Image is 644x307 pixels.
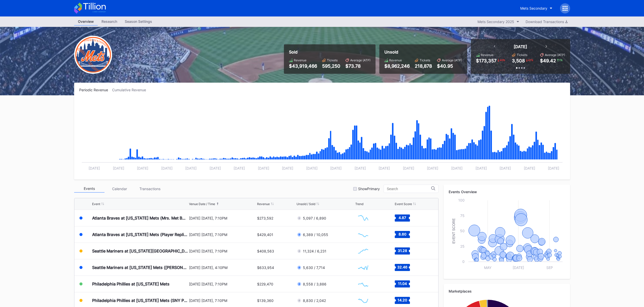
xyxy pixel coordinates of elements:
[384,63,410,69] div: $8,962,246
[92,248,188,254] div: Seattle Mariners at [US_STATE][GEOGRAPHIC_DATA] ([PERSON_NAME][GEOGRAPHIC_DATA] Replica Giveaway/...
[437,63,462,69] div: $40.95
[303,249,326,253] div: 11,324 / 6,231
[92,202,100,206] div: Event
[546,265,553,270] text: Sep
[528,58,534,62] div: 41 %
[356,228,371,241] svg: Chart​title
[121,18,156,26] a: Season Settings
[356,245,371,257] svg: Chart​title
[358,187,380,191] div: Show Primary
[79,98,565,174] svg: Chart title
[460,244,465,248] text: 25
[74,185,105,193] div: Events
[462,259,465,264] text: 0
[330,166,342,170] text: [DATE]
[475,166,487,170] text: [DATE]
[477,20,514,24] div: Mets Secondary 2025
[257,216,273,220] div: $273,592
[355,202,363,206] div: Trend
[189,298,256,303] div: [DATE] [DATE], 7:10PM
[74,36,112,74] img: New-York-Mets-Transparent.png
[356,278,371,290] svg: Chart​title
[303,216,326,220] div: 5,097 / 6,890
[306,166,318,170] text: [DATE]
[137,166,148,170] text: [DATE]
[398,281,407,286] text: 11.04
[303,298,326,303] div: 8,830 / 2,042
[524,166,535,170] text: [DATE]
[399,215,406,220] text: 4.87
[476,58,496,63] div: $173,357
[189,202,215,206] div: Venue Date / Time
[297,202,315,206] div: Unsold / Sold
[92,298,188,303] div: Philadelphia Phillies at [US_STATE] Mets (SNY Players Pins Featuring [PERSON_NAME], [PERSON_NAME]...
[513,265,524,270] text: [DATE]
[303,282,326,286] div: 8,558 / 3,886
[98,18,121,25] div: Research
[451,166,463,170] text: [DATE]
[234,166,245,170] text: [DATE]
[484,265,491,270] text: May
[397,265,407,269] text: 32.46
[387,187,431,191] input: Search
[92,215,188,221] div: Atlanta Braves at [US_STATE] Mets (Mrs. Met Bobblehead Giveaway)
[74,18,98,26] a: Overview
[520,6,547,10] div: Mets Secondary
[135,185,165,193] div: Transactions
[389,58,402,62] div: Revenue
[350,58,370,62] div: Average (ATP)
[481,53,493,57] div: Revenue
[452,218,456,244] text: Event Score
[475,18,522,25] button: Mets Secondary 2025
[282,166,293,170] text: [DATE]
[105,185,135,193] div: Calendar
[257,282,273,286] div: $229,470
[398,298,407,302] text: 14.20
[384,49,462,55] div: Unsold
[449,198,565,274] svg: Chart title
[458,198,465,202] text: 100
[92,232,188,237] div: Atlanta Braves at [US_STATE] Mets (Player Replica Jersey Giveaway)
[545,53,565,57] div: Average (ATP)
[258,166,269,170] text: [DATE]
[289,63,317,69] div: $43,919,466
[395,202,412,206] div: Event Score
[526,20,568,24] div: Download Transactions
[189,282,256,286] div: [DATE] [DATE], 7:10PM
[500,166,511,170] text: [DATE]
[427,166,438,170] text: [DATE]
[189,265,256,270] div: [DATE] [DATE], 4:10PM
[327,58,338,62] div: Tickets
[514,44,527,49] div: [DATE]
[460,229,465,233] text: 50
[540,58,556,63] div: $49.42
[516,4,556,13] button: Mets Secondary
[185,166,197,170] text: [DATE]
[512,58,525,63] div: 3,508
[559,58,563,62] div: 1 %
[294,58,306,62] div: Revenue
[398,248,407,253] text: 31.28
[257,202,270,206] div: Revenue
[517,53,527,57] div: Tickets
[161,166,173,170] text: [DATE]
[420,58,430,62] div: Tickets
[460,213,465,218] text: 75
[345,63,370,69] div: $73.78
[257,298,274,303] div: $139,360
[449,190,565,194] div: Events Overview
[322,63,340,69] div: 595,250
[257,249,274,253] div: $408,563
[257,232,273,237] div: $429,401
[399,232,406,236] text: 8.60
[92,281,170,286] div: Philadelphia Phillies at [US_STATE] Mets
[189,249,256,253] div: [DATE] [DATE], 7:10PM
[442,58,462,62] div: Average (ATP)
[189,232,256,237] div: [DATE] [DATE], 7:10PM
[289,49,370,55] div: Sold
[189,216,256,220] div: [DATE] [DATE], 7:10PM
[499,58,506,62] div: 40 %
[303,265,325,270] div: 5,630 / 7,714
